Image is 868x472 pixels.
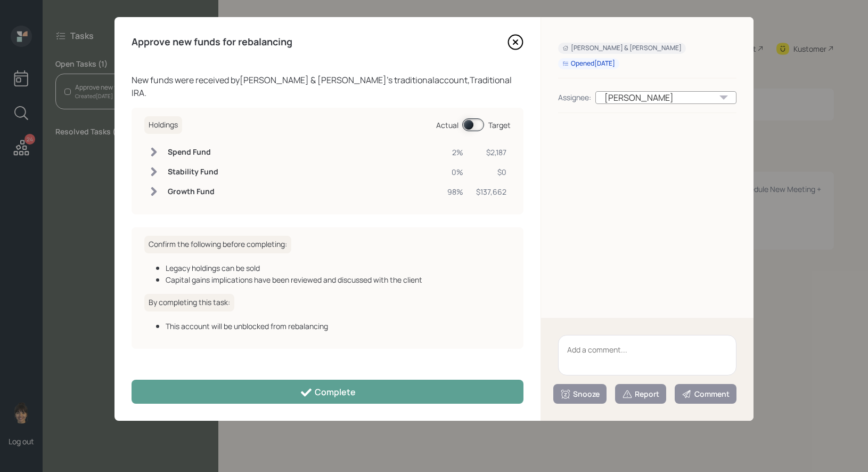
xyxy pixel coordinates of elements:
button: Snooze [553,384,607,404]
div: 98% [447,186,463,197]
div: This account will be unblocked from rebalancing [166,321,511,332]
h6: Spend Fund [168,148,218,157]
div: Report [622,389,659,399]
div: Actual [436,119,458,131]
div: $2,187 [476,147,506,158]
div: Target [488,119,511,131]
h6: Growth Fund [168,187,218,196]
div: Assignee: [558,92,591,103]
h4: Approve new funds for rebalancing [132,36,292,48]
div: Opened [DATE] [562,59,615,68]
div: 2% [447,147,463,158]
h6: Confirm the following before completing: [144,236,291,253]
div: Capital gains implications have been reviewed and discussed with the client [166,274,511,285]
div: 0% [447,166,463,178]
div: [PERSON_NAME] [595,91,736,104]
h6: Holdings [144,116,182,134]
div: $137,662 [476,186,506,197]
div: Snooze [560,389,600,399]
h6: Stability Fund [168,167,218,177]
div: New funds were received by [PERSON_NAME] & [PERSON_NAME] 's traditional account, Traditional IRA . [132,74,523,99]
div: [PERSON_NAME] & [PERSON_NAME] [562,44,682,53]
div: $0 [476,166,506,178]
div: Legacy holdings can be sold [166,262,511,274]
h6: By completing this task: [144,294,234,311]
button: Complete [132,380,523,404]
div: Complete [300,386,356,399]
button: Report [615,384,666,404]
button: Comment [675,384,736,404]
div: Comment [682,389,730,399]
